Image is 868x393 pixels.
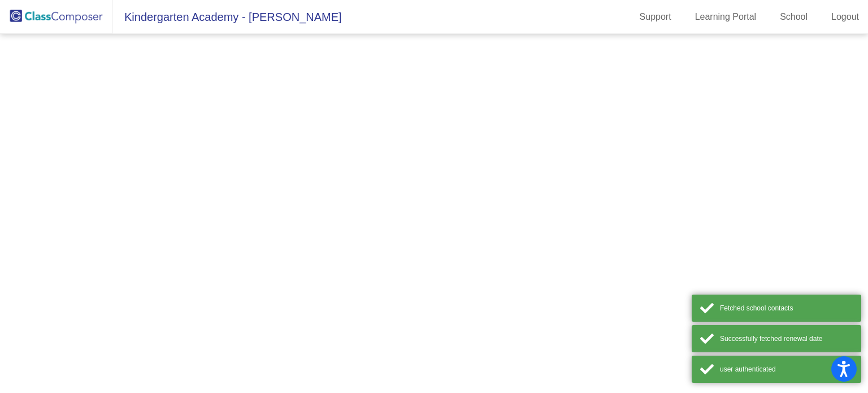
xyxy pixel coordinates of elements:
a: Learning Portal [686,8,766,26]
a: Logout [822,8,868,26]
span: Kindergarten Academy - [PERSON_NAME] [113,8,342,26]
div: user authenticated [720,364,853,374]
a: Support [631,8,680,26]
a: School [771,8,817,26]
div: Successfully fetched renewal date [720,334,853,344]
div: Fetched school contacts [720,303,853,313]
